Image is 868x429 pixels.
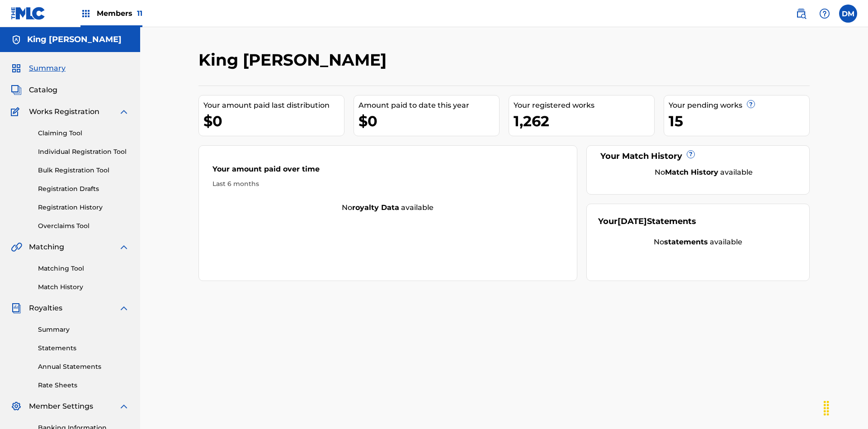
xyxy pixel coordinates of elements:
[38,166,129,175] a: Bulk Registration Tool
[609,167,798,178] div: No available
[598,150,798,162] div: Your Match History
[11,7,46,20] img: MLC Logo
[664,238,708,246] strong: statements
[27,34,122,45] h5: King McTesterson
[796,8,807,19] img: search
[11,85,57,95] a: CatalogCatalog
[11,34,22,45] img: Accounts
[29,303,62,314] span: Royalties
[514,111,654,131] div: 1,262
[839,5,857,23] div: User Menu
[747,100,755,108] span: ?
[38,221,129,231] a: Overclaims Tool
[669,111,809,131] div: 15
[514,100,654,111] div: Your registered works
[687,151,694,158] span: ?
[11,85,22,95] img: Catalog
[118,303,129,314] img: expand
[29,401,93,412] span: Member Settings
[38,147,129,157] a: Individual Registration Tool
[11,303,22,314] img: Royalties
[38,343,129,353] a: Statements
[38,381,129,390] a: Rate Sheets
[665,168,718,176] strong: Match History
[29,242,64,253] span: Matching
[38,203,129,212] a: Registration History
[80,8,91,19] img: Top Rightsholders
[212,179,563,189] div: Last 6 months
[29,63,66,74] span: Summary
[97,8,142,19] span: Members
[11,106,23,117] img: Works Registration
[199,202,577,213] div: No available
[11,401,22,412] img: Member Settings
[38,362,129,372] a: Annual Statements
[203,100,344,111] div: Your amount paid last distribution
[118,401,129,412] img: expand
[11,242,22,253] img: Matching
[212,164,563,179] div: Your amount paid over time
[118,106,129,117] img: expand
[792,5,810,23] a: Public Search
[359,100,499,111] div: Amount paid to date this year
[198,50,391,70] h2: King [PERSON_NAME]
[38,282,129,292] a: Match History
[823,386,868,429] iframe: Chat Widget
[203,111,344,131] div: $0
[137,9,142,18] span: 11
[11,63,22,74] img: Summary
[618,216,647,226] span: [DATE]
[29,85,57,95] span: Catalog
[598,215,696,228] div: Your Statements
[359,111,499,131] div: $0
[669,100,809,111] div: Your pending works
[118,242,129,253] img: expand
[352,203,399,212] strong: royalty data
[38,129,129,138] a: Claiming Tool
[11,63,66,74] a: SummarySummary
[38,184,129,194] a: Registration Drafts
[38,264,129,273] a: Matching Tool
[598,237,798,248] div: No available
[819,8,830,19] img: help
[816,5,834,23] div: Help
[38,325,129,334] a: Summary
[819,395,834,422] div: Drag
[29,106,99,117] span: Works Registration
